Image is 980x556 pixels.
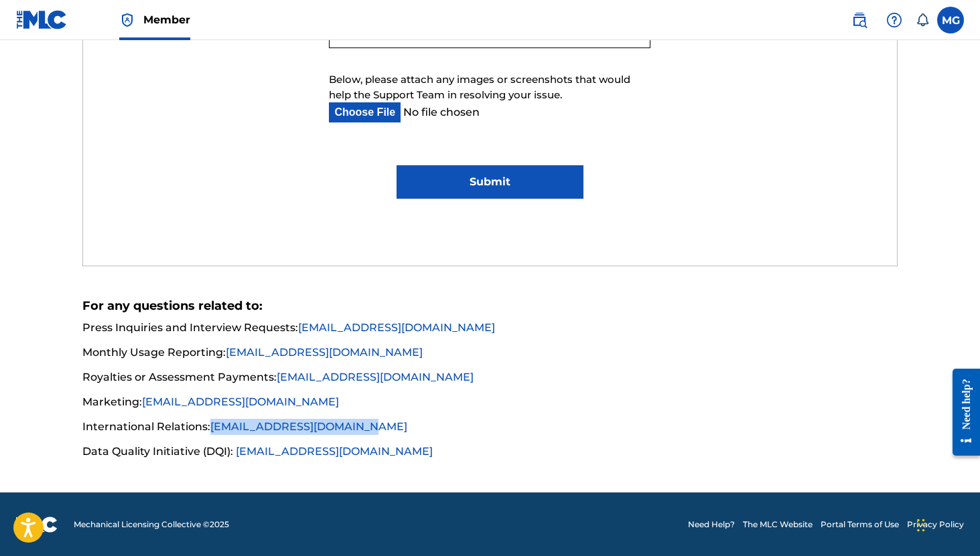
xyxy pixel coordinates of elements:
[82,394,898,418] li: Marketing:
[821,519,899,531] a: Portal Terms of Use
[236,445,433,458] a: [EMAIL_ADDRESS][DOMAIN_NAME]
[846,7,873,33] a: Public Search
[74,519,229,531] span: Mechanical Licensing Collective © 2025
[942,358,980,466] iframe: Resource Center
[16,517,58,533] img: logo
[82,419,898,443] li: International Relations:
[913,492,980,556] div: Widget de chat
[82,298,898,314] h5: For any questions related to:
[916,13,929,27] div: Notifications
[277,371,474,383] a: [EMAIL_ADDRESS][DOMAIN_NAME]
[119,12,135,28] img: Top Rightsholder
[82,444,898,460] li: Data Quality Initiative (DQI):
[851,12,867,28] img: search
[329,73,630,101] span: Below, please attach any images or screenshots that would help the Support Team in resolving your...
[226,346,423,359] a: [EMAIL_ADDRESS][DOMAIN_NAME]
[917,505,925,545] div: Glisser
[298,321,495,334] a: [EMAIL_ADDRESS][DOMAIN_NAME]
[743,519,813,531] a: The MLC Website
[937,7,964,33] div: User Menu
[210,420,407,433] a: [EMAIL_ADDRESS][DOMAIN_NAME]
[82,345,898,369] li: Monthly Usage Reporting:
[886,12,902,28] img: help
[143,12,190,27] span: Member
[82,320,898,344] li: Press Inquiries and Interview Requests:
[688,519,735,531] a: Need Help?
[881,7,908,33] div: Help
[82,369,898,393] li: Royalties or Assessment Payments:
[16,10,68,29] img: MLC Logo
[397,165,583,199] input: Submit
[142,395,339,408] a: [EMAIL_ADDRESS][DOMAIN_NAME]
[913,492,980,556] iframe: Chat Widget
[907,519,964,531] a: Privacy Policy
